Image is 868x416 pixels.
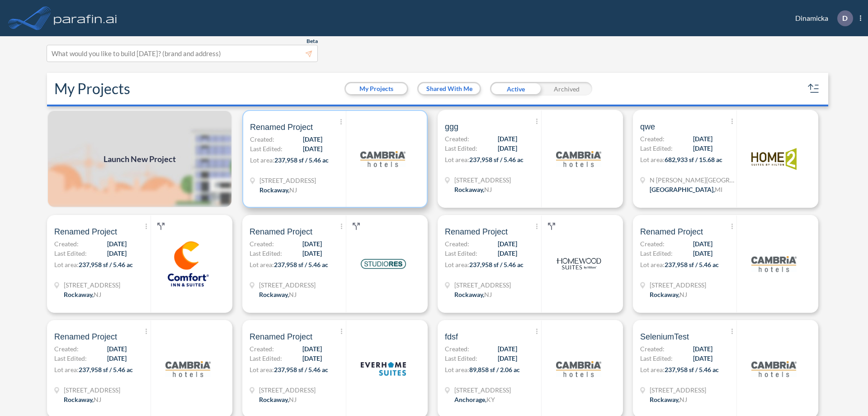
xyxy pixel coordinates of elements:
span: Created: [54,344,79,354]
span: Created: [640,239,665,249]
div: Rockaway, NJ [454,290,492,299]
span: Lot area: [250,156,274,164]
span: Lot area: [54,366,79,373]
span: ggg [445,121,458,132]
span: NJ [679,396,687,403]
p: D [842,14,848,22]
span: Rockaway , [64,396,94,403]
span: Lot area: [54,261,79,268]
img: logo [52,9,119,27]
span: NJ [679,291,687,298]
img: logo [556,136,601,182]
span: Last Edited: [54,249,87,258]
button: Shared With Me [419,83,480,94]
span: [DATE] [693,143,712,153]
span: Created: [54,239,79,249]
span: Renamed Project [54,226,117,237]
span: Created: [640,344,665,354]
span: Created: [250,344,274,354]
span: Created: [445,344,469,354]
span: 321 Mt Hope Ave [64,385,120,395]
span: Lot area: [445,261,469,268]
img: logo [556,241,601,287]
span: Anchorage , [454,396,486,403]
span: NJ [94,396,101,403]
span: 321 Mt Hope Ave [454,280,511,290]
div: Rockaway, NJ [259,185,297,195]
span: NJ [289,186,297,194]
span: NJ [289,291,297,298]
span: [DATE] [107,344,127,354]
span: [DATE] [302,249,322,258]
button: sort [807,81,821,96]
span: Rockaway , [259,291,289,298]
span: Lot area: [445,366,469,373]
span: NJ [94,291,101,298]
div: Rockaway, NJ [64,395,101,404]
div: Archived [541,82,592,96]
div: Anchorage, KY [454,395,495,404]
span: fdsf [445,331,458,342]
span: Lot area: [250,366,274,373]
span: NJ [484,291,492,298]
span: [DATE] [498,134,517,143]
span: Last Edited: [250,354,282,363]
div: Rockaway, NJ [650,290,687,299]
img: logo [360,136,406,182]
span: Renamed Project [250,331,312,342]
span: 321 Mt Hope Ave [650,280,706,290]
span: SeleniumTest [640,331,689,342]
a: Launch New Project [47,110,232,208]
span: 89,858 sf / 2.06 ac [469,366,520,373]
span: 321 Mt Hope Ave [259,385,316,395]
span: Lot area: [640,366,665,373]
span: 237,958 sf / 5.46 ac [274,261,328,268]
span: Rockaway , [454,291,484,298]
span: Last Edited: [640,249,673,258]
span: Rockaway , [454,186,484,193]
span: qwe [640,121,655,132]
span: Last Edited: [445,354,477,363]
span: Last Edited: [445,143,477,153]
span: 237,958 sf / 5.46 ac [79,261,133,268]
span: [DATE] [302,239,322,249]
span: Renamed Project [445,226,508,237]
span: [DATE] [693,239,712,249]
span: [DATE] [498,344,517,354]
span: [DATE] [693,249,712,258]
span: [DATE] [302,354,322,363]
span: [DATE] [107,249,127,258]
span: Created: [445,239,469,249]
img: logo [751,136,797,182]
span: Last Edited: [250,249,282,258]
span: Last Edited: [250,144,283,153]
span: 237,958 sf / 5.46 ac [665,261,719,268]
img: logo [751,241,797,287]
span: [DATE] [498,354,517,363]
span: Lot area: [640,261,665,268]
span: [DATE] [107,239,127,249]
span: Renamed Project [250,226,312,237]
span: 1899 Evergreen Rd [454,385,511,395]
div: Grand Rapids, MI [650,185,722,194]
img: logo [165,346,211,392]
span: 321 Mt Hope Ave [259,280,316,290]
span: Last Edited: [640,354,673,363]
span: Created: [250,239,274,249]
span: Beta [307,38,318,45]
span: Lot area: [445,156,469,163]
div: Rockaway, NJ [64,290,101,299]
img: logo [361,241,406,287]
button: My Projects [346,83,407,94]
span: [GEOGRAPHIC_DATA] , [650,186,715,193]
span: [DATE] [693,134,712,143]
img: add [47,110,232,208]
span: [DATE] [498,249,517,258]
span: NJ [484,186,492,193]
span: KY [486,396,495,403]
span: Rockaway , [259,186,289,194]
span: 321 Mt Hope Ave [650,385,706,395]
span: Last Edited: [54,354,87,363]
span: 321 Mt Hope Ave [454,175,511,185]
span: 682,933 sf / 15.68 ac [665,156,722,163]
